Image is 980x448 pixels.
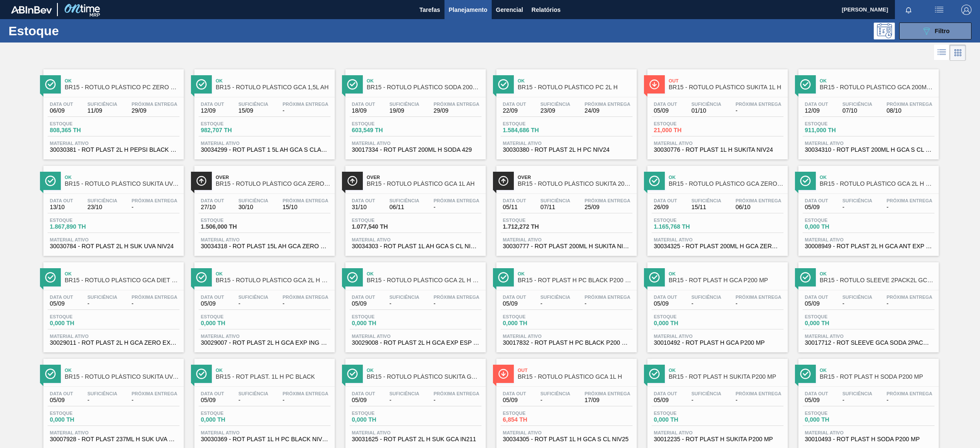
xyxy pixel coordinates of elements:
[805,121,864,126] span: Estoque
[805,301,828,307] span: 05/09
[50,204,73,210] span: 13/10
[50,295,73,300] span: Data out
[238,102,268,107] span: Suficiência
[367,271,481,276] span: Ok
[11,6,52,14] img: TNhmsLtSVTkK8tSr43FrP2fwEKptu5GPRR3wAAAABJRU5ErkJggg==
[518,84,632,91] span: BR15 - RÓTULO PLÁSTICO PC 2L H
[65,84,179,91] span: BR15 - RÓTULO PLÁSTICO PC ZERO 2L H
[498,369,509,379] img: Ícone
[87,108,117,114] span: 11/09
[65,374,179,380] span: BR15 - RÓTULO PLÁSTICO SUKITA UVA MISTA 237ML H
[691,391,721,396] span: Suficiência
[735,198,781,203] span: Próxima Entrega
[347,369,358,379] img: Ícone
[503,295,526,300] span: Data out
[238,108,268,114] span: 15/09
[654,108,677,114] span: 05/09
[352,237,479,242] span: Material ativo
[518,175,632,180] span: Over
[347,272,358,283] img: Ícone
[389,108,419,114] span: 19/09
[238,198,268,203] span: Suficiência
[498,272,509,283] img: Ícone
[201,147,328,153] span: 30034299 - ROT PLAST 1 5L AH GCA S CLAIM NIV25
[503,243,630,250] span: 30030777 - ROT PLAST 200ML H SUKITA NIV24
[654,334,781,339] span: Material ativo
[842,295,872,300] span: Suficiência
[654,295,677,300] span: Data out
[518,78,632,83] span: Ok
[352,108,375,114] span: 18/09
[50,340,177,346] span: 30029011 - ROT PLAST 2L H GCA ZERO EXP ING NIV23
[339,256,490,352] a: ÍconeOkBR15 - RÓTULO PLÁSTICO GCA 2L H ESPANHOLData out05/09Suficiência-Próxima Entrega-Estoque0,...
[654,224,713,230] span: 1.165,768 TH
[216,181,330,187] span: BR15 - RÓTULO PLÁSTICO GCA ZERO 1,5L AH
[37,63,188,159] a: ÍconeOkBR15 - RÓTULO PLÁSTICO PC ZERO 2L HData out06/09Suficiência11/09Próxima Entrega29/09Estoqu...
[503,391,526,396] span: Data out
[886,198,932,203] span: Próxima Entrega
[805,334,932,339] span: Material ativo
[87,391,117,396] span: Suficiência
[654,121,713,126] span: Estoque
[654,340,781,346] span: 30010492 - ROT PLAST H GCA P200 MP
[503,141,630,146] span: Material ativo
[87,102,117,107] span: Suficiência
[805,102,828,107] span: Data out
[654,301,677,307] span: 05/09
[339,63,490,159] a: ÍconeOkBR15 - RÓTULO PLÁSTICO SODA 200ML HData out18/09Suficiência19/09Próxima Entrega29/09Estoqu...
[503,147,630,153] span: 30030380 - ROT PLAST 2L H PC NIV24
[691,198,721,203] span: Suficiência
[498,79,509,90] img: Ícone
[50,141,177,146] span: Material ativo
[654,320,713,326] span: 0,000 TH
[654,314,713,319] span: Estoque
[201,224,260,230] span: 1.506,000 TH
[820,78,934,83] span: Ok
[503,218,562,223] span: Estoque
[518,271,632,276] span: Ok
[87,295,117,300] span: Suficiência
[805,141,932,146] span: Material ativo
[87,204,117,210] span: 23/10
[669,84,783,91] span: BR15 - RÓTULO PLÁSTICO SUKITA 1L H
[503,314,562,319] span: Estoque
[669,78,783,83] span: Out
[65,368,179,373] span: Ok
[800,272,811,283] img: Ícone
[65,277,179,284] span: BR15 - RÓTULO PLÁSTICO GCA DIET 2L H EXPORTAÇÃO
[649,176,660,186] img: Ícone
[50,237,177,242] span: Material ativo
[188,256,339,352] a: ÍconeOkBR15 - RÓTULO PLÁSTICO GCA 2L H EXPORTAÇÃOData out05/09Suficiência-Próxima Entrega-Estoque...
[50,102,73,107] span: Data out
[641,256,792,352] a: ÍconeOkBR15 - ROT PLAST H GCA P200 MPData out05/09Suficiência-Próxima Entrega-Estoque0,000 THMate...
[352,340,479,346] span: 30029008 - ROT PLAST 2L H GCA EXP ESP NIV23
[201,121,260,126] span: Estoque
[238,301,268,307] span: -
[50,320,109,326] span: 0,000 TH
[367,78,481,83] span: Ok
[792,63,943,159] a: ÍconeOkBR15 - RÓTULO PLÁSTICO GCA 200ML HData out12/09Suficiência07/10Próxima Entrega08/10Estoque...
[45,176,56,186] img: Ícone
[50,301,73,307] span: 05/09
[842,301,872,307] span: -
[201,340,328,346] span: 30029007 - ROT PLAST 2L H GCA EXP ING NIV23
[805,314,864,319] span: Estoque
[352,121,411,126] span: Estoque
[820,374,934,380] span: BR15 - ROT PLAST H SODA P200 MP
[805,204,828,210] span: 05/09
[238,204,268,210] span: 30/10
[282,198,328,203] span: Próxima Entrega
[842,102,872,107] span: Suficiência
[201,314,260,319] span: Estoque
[367,84,481,91] span: BR15 - RÓTULO PLÁSTICO SODA 200ML H
[196,79,207,90] img: Ícone
[490,159,641,256] a: ÍconeOverBR15 - RÓTULO PLÁSTICO SUKITA 200ML HData out05/11Suficiência07/11Próxima Entrega25/09Es...
[50,147,177,153] span: 30030381 - ROT PLAST 2L H PEPSI BLACK NIV24
[641,63,792,159] a: ÍconeOutBR15 - RÓTULO PLÁSTICO SUKITA 1L HData out05/09Suficiência01/10Próxima Entrega-Estoque21,...
[800,176,811,186] img: Ícone
[352,391,375,396] span: Data out
[201,108,224,114] span: 12/09
[654,102,677,107] span: Data out
[540,301,570,307] span: -
[352,218,411,223] span: Estoque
